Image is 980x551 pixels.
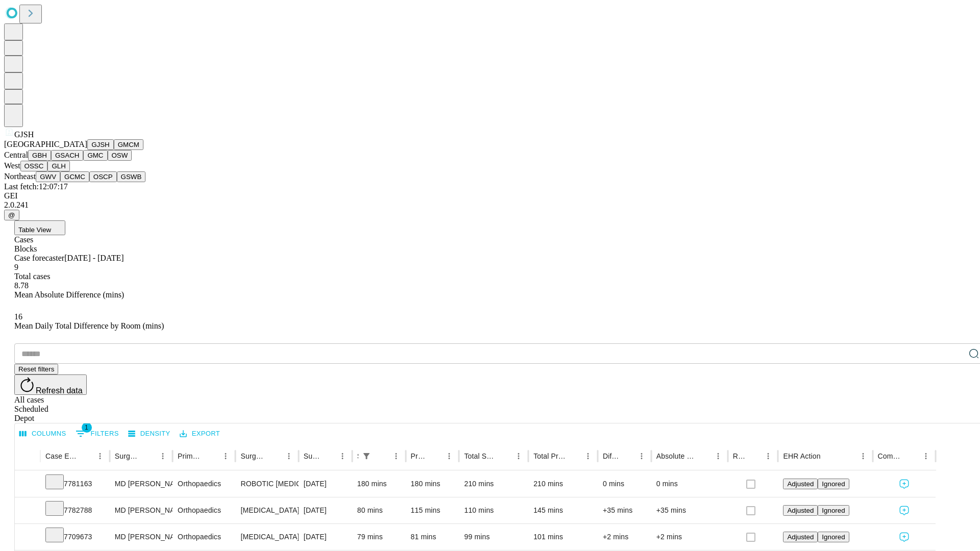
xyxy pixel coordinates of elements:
[783,532,818,542] button: Adjusted
[218,449,233,463] button: Menu
[20,529,35,546] button: Expand
[18,226,51,234] span: Table View
[822,449,836,463] button: Sort
[603,524,646,550] div: +2 mins
[45,524,105,550] div: 7709673
[464,471,523,497] div: 210 mins
[603,452,619,460] div: Difference
[656,452,696,460] div: Absolute Difference
[47,161,69,171] button: GLH
[304,471,347,497] div: [DATE]
[533,524,593,550] div: 101 mins
[36,386,83,395] span: Refresh data
[51,150,83,161] button: GSACH
[240,524,293,550] div: [MEDICAL_DATA] WITH [MEDICAL_DATA] REPAIR
[464,497,523,523] div: 110 mins
[4,151,28,159] span: Central
[126,426,173,442] button: Density
[14,312,22,321] span: 16
[14,272,50,281] span: Total cases
[878,452,903,460] div: Comments
[20,475,35,493] button: Expand
[711,449,725,463] button: Menu
[115,497,167,523] div: MD [PERSON_NAME] [PERSON_NAME] Md
[87,139,114,150] button: GJSH
[4,201,976,210] div: 2.0.241
[620,449,634,463] button: Sort
[115,452,140,460] div: Surgeon Name
[14,281,29,290] span: 8.78
[64,254,124,262] span: [DATE] - [DATE]
[20,161,48,171] button: OSSC
[581,449,595,463] button: Menu
[411,452,427,460] div: Predicted In Room Duration
[656,497,723,523] div: +35 mins
[822,480,845,488] span: Ignored
[357,524,401,550] div: 79 mins
[177,426,223,442] button: Export
[14,254,64,262] span: Case forecaster
[603,497,646,523] div: +35 mins
[603,471,646,497] div: 0 mins
[375,449,389,463] button: Sort
[18,365,54,373] span: Reset filters
[240,452,266,460] div: Surgery Name
[4,210,19,220] button: @
[357,452,358,460] div: Scheduled In Room Duration
[533,471,593,497] div: 210 mins
[304,452,320,460] div: Surgery Date
[359,449,374,463] button: Show filters
[919,449,933,463] button: Menu
[17,426,69,442] button: Select columns
[14,263,18,271] span: 9
[747,449,761,463] button: Sort
[783,479,818,489] button: Adjusted
[822,507,845,514] span: Ignored
[114,139,143,150] button: GMCM
[411,471,454,497] div: 180 mins
[82,422,92,433] span: 1
[697,449,711,463] button: Sort
[4,140,87,148] span: [GEOGRAPHIC_DATA]
[357,497,401,523] div: 80 mins
[787,507,814,514] span: Adjusted
[14,220,65,235] button: Table View
[4,182,68,191] span: Last fetch: 12:07:17
[761,449,775,463] button: Menu
[533,497,593,523] div: 145 mins
[178,452,203,460] div: Primary Service
[428,449,442,463] button: Sort
[79,449,93,463] button: Sort
[45,497,105,523] div: 7782788
[411,524,454,550] div: 81 mins
[656,524,723,550] div: +2 mins
[93,449,107,463] button: Menu
[60,171,89,182] button: GCMC
[240,471,293,497] div: ROBOTIC [MEDICAL_DATA] KNEE TOTAL
[178,524,230,550] div: Orthopaedics
[656,471,723,497] div: 0 mins
[115,471,167,497] div: MD [PERSON_NAME] [PERSON_NAME] Md
[20,502,35,520] button: Expand
[533,452,566,460] div: Total Predicted Duration
[14,321,164,330] span: Mean Daily Total Difference by Room (mins)
[497,449,511,463] button: Sort
[73,425,121,442] button: Show filters
[89,171,117,182] button: OSCP
[115,524,167,550] div: MD [PERSON_NAME] [PERSON_NAME] Md
[14,364,58,374] button: Reset filters
[108,150,132,161] button: OSW
[28,150,51,161] button: GBH
[4,191,976,201] div: GEI
[359,449,374,463] div: 1 active filter
[156,449,170,463] button: Menu
[904,449,919,463] button: Sort
[204,449,218,463] button: Sort
[357,471,401,497] div: 180 mins
[36,171,60,182] button: GWV
[818,532,849,542] button: Ignored
[787,533,814,541] span: Adjusted
[818,505,849,516] button: Ignored
[411,497,454,523] div: 115 mins
[178,471,230,497] div: Orthopaedics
